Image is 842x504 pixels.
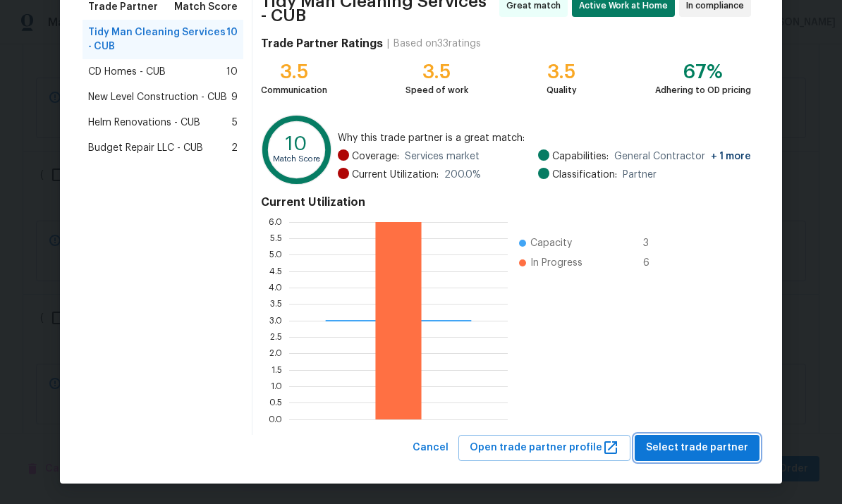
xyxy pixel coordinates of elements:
[470,439,619,457] span: Open trade partner profile
[270,333,282,341] text: 2.5
[88,25,226,54] span: Tidy Man Cleaning Services - CUB
[352,149,399,164] span: Coverage:
[269,250,282,259] text: 5.0
[643,236,666,250] span: 3
[413,439,449,457] span: Cancel
[269,349,282,357] text: 2.0
[261,83,327,97] div: Communication
[552,149,609,164] span: Capabilities:
[269,415,282,424] text: 0.0
[407,435,454,461] button: Cancel
[547,65,577,79] div: 3.5
[232,116,238,130] span: 5
[261,195,751,209] h4: Current Utilization
[269,267,282,276] text: 4.5
[393,37,481,51] div: Based on 33 ratings
[623,168,657,182] span: Partner
[352,168,439,182] span: Current Utilization:
[655,83,751,97] div: Adhering to OD pricing
[383,37,393,51] div: |
[273,155,320,163] text: Match Score
[635,435,759,461] button: Select trade partner
[226,65,238,79] span: 10
[614,149,751,164] span: General Contractor
[643,256,666,270] span: 6
[269,316,282,325] text: 3.0
[88,141,203,155] span: Budget Repair LLC - CUB
[530,256,582,270] span: In Progress
[552,168,617,182] span: Classification:
[269,283,282,292] text: 4.0
[405,65,468,79] div: 3.5
[271,366,282,374] text: 1.5
[444,168,481,182] span: 200.0 %
[88,116,200,130] span: Helm Renovations - CUB
[530,236,572,250] span: Capacity
[270,300,282,308] text: 3.5
[269,218,282,226] text: 6.0
[88,90,227,104] span: New Level Construction - CUB
[261,65,327,79] div: 3.5
[261,37,383,51] h4: Trade Partner Ratings
[646,439,748,457] span: Select trade partner
[547,83,577,97] div: Quality
[286,134,307,154] text: 10
[405,149,480,164] span: Services market
[270,234,282,242] text: 5.5
[226,25,238,54] span: 10
[338,131,751,145] span: Why this trade partner is a great match:
[711,152,751,161] span: + 1 more
[269,398,282,407] text: 0.5
[458,435,630,461] button: Open trade partner profile
[231,90,238,104] span: 9
[655,65,751,79] div: 67%
[231,141,238,155] span: 2
[405,83,468,97] div: Speed of work
[271,382,282,391] text: 1.0
[88,65,166,79] span: CD Homes - CUB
